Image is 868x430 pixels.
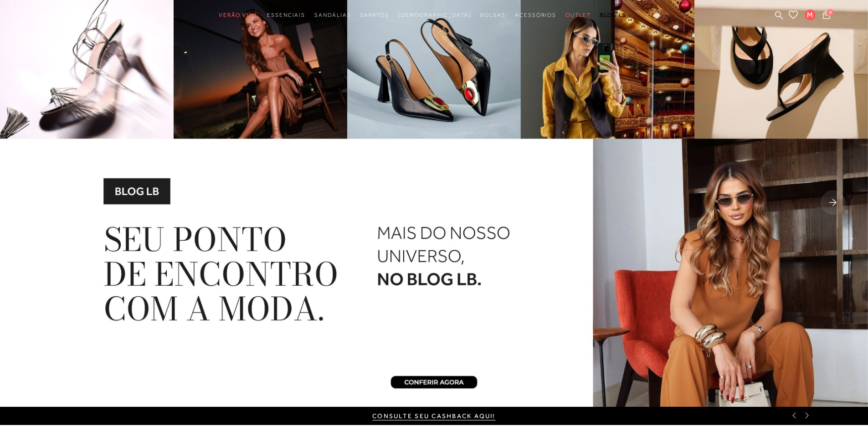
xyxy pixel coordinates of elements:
span: Verão Viva [219,12,258,18]
span: 0 [827,9,833,15]
a: noSubCategoriesText [515,7,556,24]
a: noSubCategoriesText [398,7,472,24]
button: M [801,9,820,23]
a: noSubCategoriesText [480,7,506,24]
button: 0 [820,10,833,22]
span: Acessórios [515,12,556,18]
span: BLOG LB [600,12,627,18]
a: noSubCategoriesText [219,7,258,24]
a: CONSULTE SEU CASHBACK AQUI! [372,412,495,420]
span: M [805,10,816,20]
a: noSubCategoriesText [314,7,351,24]
span: Essenciais [267,12,305,18]
a: noSubCategoriesText [360,7,389,24]
a: noSubCategoriesText [267,7,305,24]
a: noSubCategoriesText [565,7,591,24]
span: [DEMOGRAPHIC_DATA] [398,12,472,18]
span: Bolsas [480,12,506,18]
a: BLOG LB [600,7,627,24]
span: Sandálias [314,12,351,18]
span: Outlet [565,12,591,18]
span: Sapatos [360,12,389,18]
